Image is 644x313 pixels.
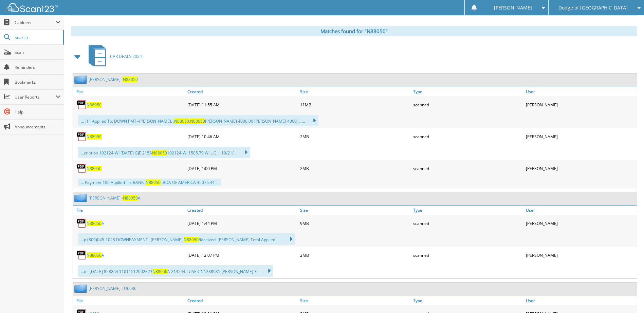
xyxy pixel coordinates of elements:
[7,3,58,12] img: scan123-logo-white.svg
[524,206,637,215] a: User
[76,218,87,228] img: PDF.png
[78,265,273,277] div: ...te: [DATE] 858264 11011512002823 A 2132445 USED N1238931 [PERSON_NAME] 3...
[184,237,199,243] span: N88050
[411,216,524,230] div: scanned
[15,35,59,40] span: Search
[186,206,298,215] a: Created
[524,98,637,111] div: [PERSON_NAME]
[78,115,318,126] div: ...111 Applied To: DOWN PMT--[PERSON_NAME], : : [PERSON_NAME] 4000.00 [PERSON_NAME] 4000 ... ...
[89,195,141,201] a: [PERSON_NAME] -N88050A
[87,166,102,171] a: N88050
[87,134,102,140] a: N88050
[186,216,298,230] div: [DATE] 1:44 PM
[76,100,87,110] img: PDF.png
[87,252,102,258] span: N88050
[15,64,60,70] span: Reminders
[76,250,87,260] img: PDF.png
[524,162,637,175] div: [PERSON_NAME]
[152,150,167,156] span: N88050
[76,163,87,173] img: PDF.png
[123,77,138,82] span: N88050
[494,6,532,10] span: [PERSON_NAME]
[298,206,411,215] a: Size
[87,221,104,226] a: N88050A
[186,162,298,175] div: [DATE] 1:00 PM
[411,87,524,96] a: Type
[76,131,87,142] img: PDF.png
[558,6,628,10] span: Dodge of [GEOGRAPHIC_DATA]
[411,130,524,143] div: scanned
[89,286,136,291] a: [PERSON_NAME] - U6636
[524,296,637,305] a: User
[74,75,89,84] img: folder2.png
[15,124,60,130] span: Announcements
[298,296,411,305] a: Size
[190,118,205,124] span: N88050
[74,194,89,202] img: folder2.png
[87,102,102,108] a: N88050
[411,98,524,111] div: scanned
[524,216,637,230] div: [PERSON_NAME]
[15,94,56,100] span: User Reports
[411,248,524,262] div: scanned
[78,179,221,186] div: ... Payment 106 Applied To: BANK : : BOA OF AMERICA 45076.44 ...
[87,221,102,226] span: N88050
[411,206,524,215] a: Type
[298,87,411,96] a: Size
[89,77,138,82] a: [PERSON_NAME] -N88050
[174,118,189,124] span: N88050
[15,49,60,55] span: Scan
[524,87,637,96] a: User
[411,296,524,305] a: Type
[186,248,298,262] div: [DATE] 12:07 PM
[15,109,60,115] span: Help
[610,280,644,313] iframe: Chat Widget
[186,98,298,111] div: [DATE] 11:55 AM
[71,26,637,36] div: Matches found for "N88050"
[15,20,56,25] span: Cabinets
[78,233,295,245] div: ...p (800)045-1028 DOWNPAYMENT--[PERSON_NAME], Received: [PERSON_NAME] Total Applied .....
[73,296,186,305] a: File
[85,43,142,70] a: CAR DEALS 2024
[298,98,411,111] div: 11MB
[78,147,250,158] div: ...cription 102124-WI [DATE] GJE 215A 102124-WI 1505.79 WI LIC ... 10/21/...
[298,248,411,262] div: 2MB
[123,195,138,201] span: N88050
[524,248,637,262] div: [PERSON_NAME]
[152,269,167,274] span: N88050
[87,252,104,258] a: N88050A
[186,87,298,96] a: Created
[15,79,60,85] span: Bookmarks
[74,284,89,293] img: folder2.png
[73,206,186,215] a: File
[524,130,637,143] div: [PERSON_NAME]
[186,296,298,305] a: Created
[186,130,298,143] div: [DATE] 10:46 AM
[298,216,411,230] div: 9MB
[73,87,186,96] a: File
[110,54,142,59] span: CAR DEALS 2024
[298,162,411,175] div: 2MB
[411,162,524,175] div: scanned
[146,180,161,185] span: N88050
[298,130,411,143] div: 2MB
